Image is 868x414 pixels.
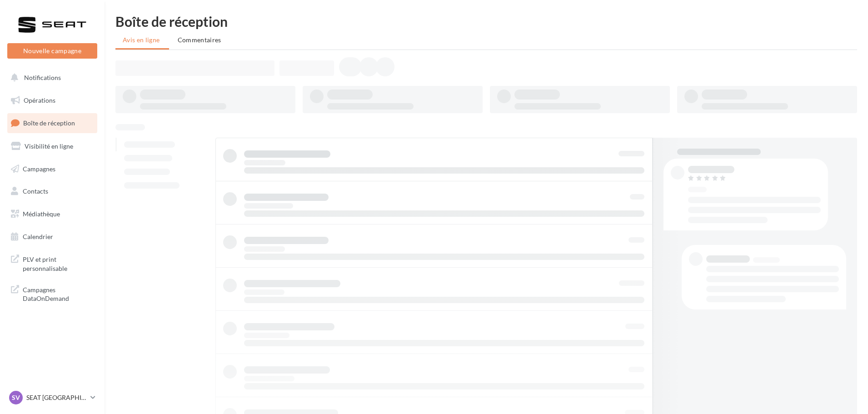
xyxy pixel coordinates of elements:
[23,233,53,240] span: Calendrier
[23,165,55,172] span: Campagnes
[24,96,55,104] span: Opérations
[24,74,61,81] span: Notifications
[5,280,99,307] a: Campagnes DataOnDemand
[23,210,60,218] span: Médiathèque
[5,160,99,179] a: Campagnes
[5,113,99,133] a: Boîte de réception
[5,205,99,224] a: Médiathèque
[7,389,97,406] a: SV SEAT [GEOGRAPHIC_DATA]
[23,119,75,127] span: Boîte de réception
[25,142,73,150] span: Visibilité en ligne
[23,284,94,303] span: Campagnes DataOnDemand
[26,393,87,402] p: SEAT [GEOGRAPHIC_DATA]
[5,249,99,276] a: PLV et print personnalisable
[5,91,99,110] a: Opérations
[5,182,99,201] a: Contacts
[178,36,221,44] span: Commentaires
[12,393,20,402] span: SV
[7,43,97,59] button: Nouvelle campagne
[115,15,857,28] div: Boîte de réception
[5,137,99,156] a: Visibilité en ligne
[5,227,99,246] a: Calendrier
[5,68,95,87] button: Notifications
[23,187,48,195] span: Contacts
[23,253,94,273] span: PLV et print personnalisable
